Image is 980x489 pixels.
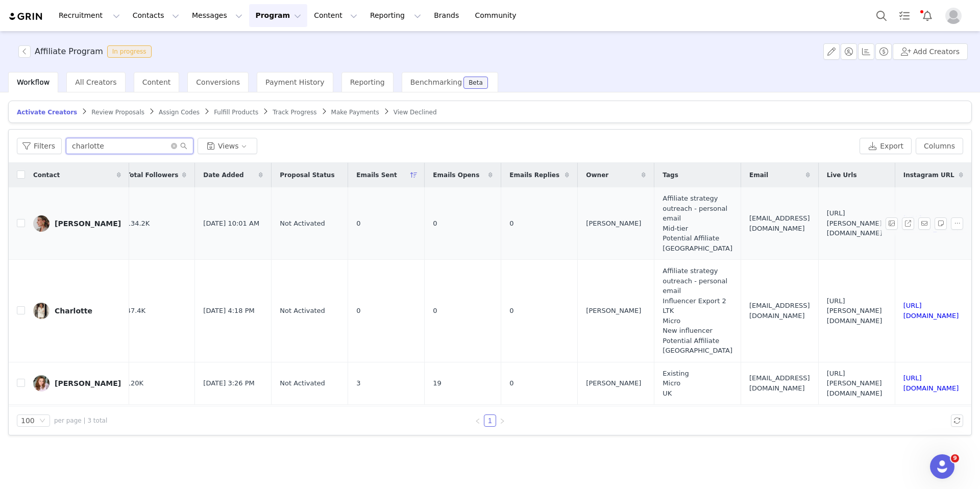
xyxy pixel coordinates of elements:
span: 0 [356,218,360,229]
button: Contacts [127,4,185,27]
span: [PERSON_NAME] [586,378,641,388]
input: Search... [66,138,193,154]
span: 9 [951,454,959,462]
span: [DATE] 4:18 PM [203,306,254,316]
div: [PERSON_NAME] [55,219,121,228]
span: Make Payments [331,109,379,116]
span: Total Followers [127,170,179,180]
span: Track Progress [273,109,316,116]
span: Content [142,78,171,86]
button: Program [249,4,307,27]
i: icon: left [475,418,481,424]
a: [PERSON_NAME] [33,215,121,232]
i: icon: search [180,142,187,150]
span: Email [749,170,768,180]
span: Review Proposals [91,109,144,116]
span: 19 [433,378,442,388]
iframe: Intercom live chat [930,454,954,479]
span: Owner [586,170,608,180]
span: [URL][PERSON_NAME][DOMAIN_NAME] [827,208,887,238]
span: [object Object] [18,45,156,58]
a: Brands [428,4,468,27]
span: 0 [509,218,513,229]
span: [EMAIL_ADDRESS][DOMAIN_NAME] [749,373,810,393]
span: Activate Creators [17,109,77,116]
span: Contact [33,170,60,180]
span: 0 [433,218,437,229]
span: Benchmarking [410,78,462,86]
button: Notifications [916,4,939,27]
li: Next Page [496,414,508,427]
button: Messages [186,4,249,27]
img: grin logo [8,12,44,21]
span: Proposal Status [280,170,334,180]
i: icon: right [499,418,505,424]
span: 0 [356,306,360,316]
span: [EMAIL_ADDRESS][DOMAIN_NAME] [749,301,810,321]
span: 0 [509,378,513,388]
a: 1 [484,415,496,426]
button: Recruitment [53,4,126,27]
a: Tasks [893,4,916,27]
button: Content [308,4,363,27]
button: Reporting [364,4,427,27]
a: [URL][DOMAIN_NAME] [903,302,959,320]
span: 120K [127,378,143,388]
div: Charlotte [55,307,92,315]
span: Send Email [918,217,935,230]
span: In progress [107,45,152,58]
span: Conversions [196,78,240,86]
span: Workflow [17,78,50,86]
span: [URL][PERSON_NAME][DOMAIN_NAME] [827,369,887,399]
span: 3 [356,378,360,388]
i: icon: down [39,418,45,425]
a: [URL][DOMAIN_NAME] [903,374,959,392]
span: [DATE] 10:01 AM [203,218,259,229]
span: Emails Sent [356,170,397,180]
li: 1 [484,414,496,427]
button: Columns [916,138,963,154]
span: 134.2K [127,218,150,229]
button: Search [870,4,893,27]
span: [PERSON_NAME] [586,218,641,229]
span: Tags [663,170,678,180]
span: 47.4K [127,306,145,316]
span: Not Activated [280,218,325,229]
span: Fulfill Products [214,109,258,116]
div: [PERSON_NAME] [55,379,121,387]
span: Not Activated [280,378,325,388]
span: [PERSON_NAME] [586,306,641,316]
span: Emails Opens [433,170,479,180]
img: placeholder-profile.jpg [945,8,962,24]
span: View Declined [394,109,437,116]
span: 0 [509,306,513,316]
img: bd933423-b212-4c16-84c7-f4a9b054f2b4.jpg [33,303,50,319]
i: icon: close-circle [171,143,177,149]
li: Previous Page [472,414,484,427]
span: [EMAIL_ADDRESS][DOMAIN_NAME] [749,213,810,233]
span: Instagram URL [903,170,954,180]
button: Views [198,138,257,154]
span: 0 [433,306,437,316]
a: Community [469,4,527,27]
span: Reporting [350,78,385,86]
button: Add Creators [893,43,968,60]
span: per page | 3 total [54,416,107,425]
span: Live Urls [827,170,857,180]
h3: Affiliate Program [35,45,103,58]
button: Export [860,138,912,154]
span: Emails Replies [509,170,559,180]
a: Charlotte [33,303,121,319]
div: 100 [21,415,35,426]
span: Date Added [203,170,243,180]
a: [PERSON_NAME] [33,375,121,392]
div: Beta [469,80,483,86]
span: Payment History [265,78,325,86]
button: Profile [939,8,972,24]
span: [URL][PERSON_NAME][DOMAIN_NAME] [827,296,887,326]
span: Not Activated [280,306,325,316]
button: Filters [17,138,62,154]
a: [URL][DOMAIN_NAME] [903,214,959,232]
span: Assign Codes [159,109,200,116]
